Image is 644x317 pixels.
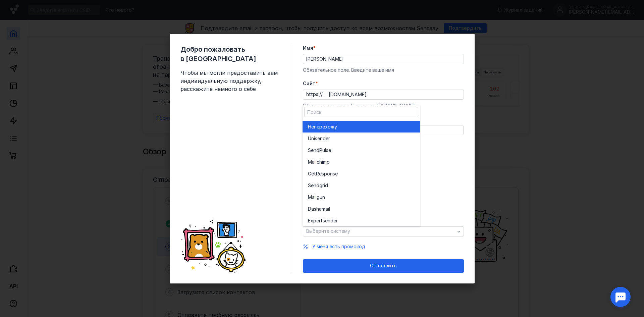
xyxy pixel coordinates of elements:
span: SendPuls [308,147,328,154]
button: Dashamail [303,203,420,215]
span: Чтобы мы могли предоставить вам индивидуальную поддержку, расскажите немного о себе [180,69,281,93]
span: У меня есть промокод [312,244,365,249]
span: gun [317,194,325,201]
button: GetResponse [303,168,420,179]
span: Имя [303,45,313,51]
button: Unisender [303,133,420,144]
span: Добро пожаловать в [GEOGRAPHIC_DATA] [180,45,281,63]
span: Не [308,123,314,130]
button: SendPulse [303,144,420,156]
span: Выберите систему [306,228,350,234]
button: Отправить [303,259,464,273]
button: Неперехожу [303,121,420,133]
button: У меня есть промокод [312,243,365,250]
button: Mailchimp [303,156,420,168]
span: pertsender [313,217,338,224]
button: Выберите систему [303,226,464,236]
span: Отправить [370,263,396,269]
span: Dashamai [308,206,329,212]
span: e [328,147,331,154]
span: p [327,159,330,165]
span: G [308,170,311,177]
span: id [324,182,328,189]
span: l [329,206,330,212]
span: Unisende [308,135,328,142]
button: Sendgrid [303,179,420,191]
button: Expertsender [303,215,420,226]
span: Cайт [303,80,316,87]
button: Mailgun [303,191,420,203]
div: Обязательное поле. Введите ваше имя [303,67,464,73]
span: etResponse [311,170,338,177]
span: перехожу [314,123,337,130]
span: r [328,135,330,142]
span: Mail [308,194,317,201]
div: grid [303,119,420,226]
span: Mailchim [308,159,327,165]
span: Sendgr [308,182,324,189]
span: Ex [308,217,313,224]
input: Поиск [305,107,418,117]
div: Обязательное поле. Например: [DOMAIN_NAME] [303,102,464,109]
